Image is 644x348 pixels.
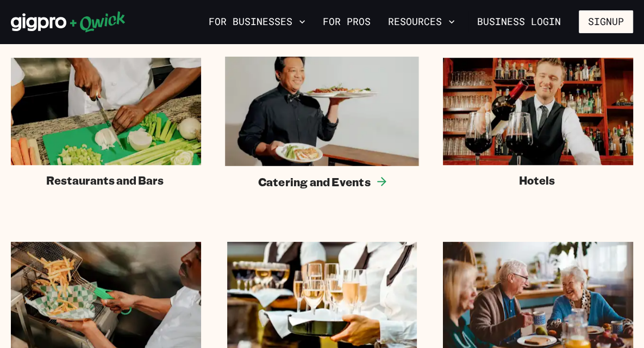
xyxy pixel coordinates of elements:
a: Hotels [443,58,633,187]
img: Chef in kitchen [11,58,201,165]
a: Restaurants and Bars [11,58,201,187]
a: Catering and Events [225,57,419,188]
a: Business Login [468,10,570,33]
span: Restaurants and Bars [46,174,164,187]
button: For Businesses [204,13,310,31]
img: Hotel staff serving at bar [443,58,633,165]
span: Hotels [519,174,555,187]
img: Catering staff carrying dishes. [225,57,419,166]
button: Signup [579,10,633,33]
button: Resources [384,13,459,31]
a: For Pros [318,13,375,31]
span: Catering and Events [258,175,371,189]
